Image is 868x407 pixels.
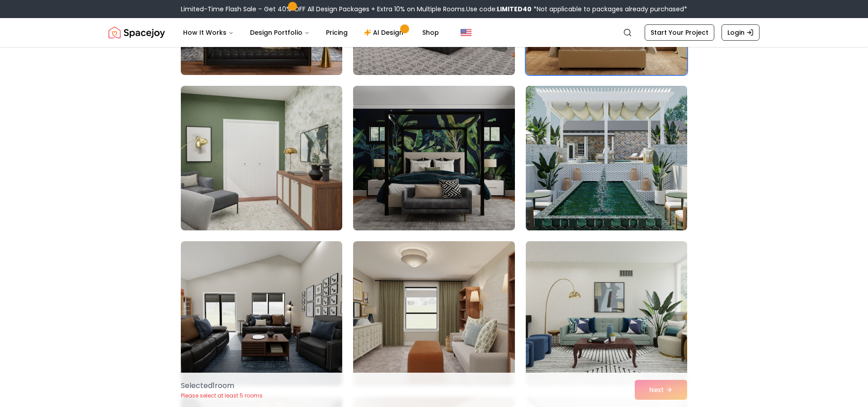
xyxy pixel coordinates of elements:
nav: Global [108,18,759,47]
img: Room room-53 [353,241,514,386]
button: Design Portfolio [243,23,317,42]
img: Room room-52 [181,241,342,386]
a: AI Design [357,23,413,42]
button: How It Works [176,23,241,42]
b: LIMITED40 [497,5,532,14]
img: Room room-54 [526,241,687,386]
nav: Main [176,23,446,42]
a: Shop [415,23,446,42]
a: Spacejoy [108,23,165,42]
img: Room room-50 [353,86,514,230]
span: Use code: [466,5,532,14]
p: Selected 1 room [181,380,263,391]
a: Pricing [319,23,355,42]
img: Spacejoy Logo [108,23,165,42]
p: Please select at least 5 rooms [181,392,263,399]
span: *Not applicable to packages already purchased* [532,5,687,14]
div: Limited-Time Flash Sale – Get 40% OFF All Design Packages + Extra 10% on Multiple Rooms. [181,5,687,14]
img: Room room-49 [181,86,342,230]
img: Room room-51 [522,82,691,234]
a: Login [722,24,759,41]
img: United States [461,27,472,38]
a: Start Your Project [645,24,714,41]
